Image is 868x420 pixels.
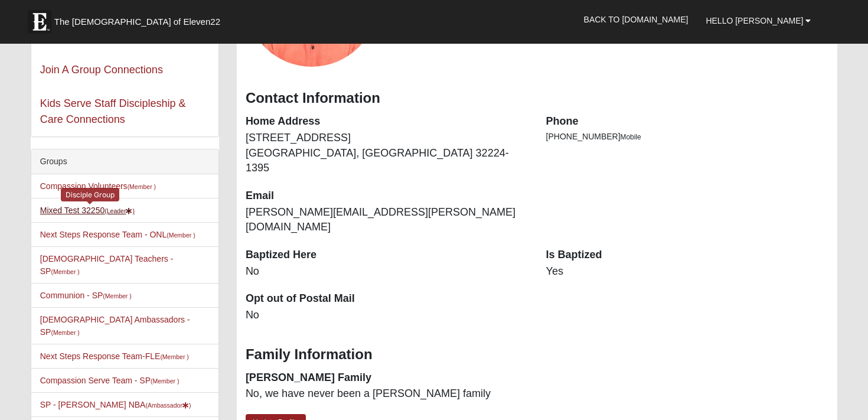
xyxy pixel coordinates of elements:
dd: No, we have never been a [PERSON_NAME] family [246,386,528,402]
a: Hello [PERSON_NAME] [697,6,820,35]
img: Eleven22 logo [28,10,51,34]
li: [PHONE_NUMBER] [546,131,829,143]
span: Mobile [621,133,641,141]
dt: Baptized Here [246,248,528,263]
a: [DEMOGRAPHIC_DATA] Ambassadors - SP(Member ) [40,315,190,337]
dt: [PERSON_NAME] Family [246,370,528,386]
span: The [DEMOGRAPHIC_DATA] of Eleven22 [54,16,220,28]
a: Next Steps Response Team - ONL(Member ) [40,230,195,239]
small: (Member ) [51,329,79,336]
h3: Family Information [246,346,828,363]
a: Back to [DOMAIN_NAME] [575,5,697,34]
a: The [DEMOGRAPHIC_DATA] of Eleven22 [22,4,258,34]
span: Hello [PERSON_NAME] [706,16,803,25]
a: Compassion Serve Team - SP(Member ) [40,376,180,385]
dt: Home Address [246,114,528,129]
small: (Member ) [167,232,195,239]
a: Mixed Test 32250(Leader) [40,206,135,215]
a: Join A Group Connections [40,64,163,76]
dt: Email [246,188,528,204]
a: Next Steps Response Team-FLE(Member ) [40,351,189,361]
div: Disciple Group [61,188,119,201]
small: (Member ) [51,268,79,275]
dt: Opt out of Postal Mail [246,291,528,307]
a: Kids Serve Staff Discipleship & Care Connections [40,97,186,125]
dt: Phone [546,114,829,129]
small: (Leader ) [105,207,135,214]
dd: No [246,264,528,279]
a: Compassion Volunteers(Member ) [40,181,156,191]
div: Groups [31,149,218,174]
h3: Contact Information [246,90,828,107]
dd: [STREET_ADDRESS] [GEOGRAPHIC_DATA], [GEOGRAPHIC_DATA] 32224-1395 [246,131,528,176]
small: (Member ) [151,377,179,385]
dd: [PERSON_NAME][EMAIL_ADDRESS][PERSON_NAME][DOMAIN_NAME] [246,205,528,235]
a: Communion - SP(Member ) [40,291,132,300]
dd: No [246,308,528,323]
small: (Member ) [128,183,156,190]
dd: Yes [546,264,829,279]
small: (Member ) [103,292,131,299]
a: [DEMOGRAPHIC_DATA] Teachers - SP(Member ) [40,254,174,276]
dt: Is Baptized [546,248,829,263]
small: (Member ) [160,353,188,360]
